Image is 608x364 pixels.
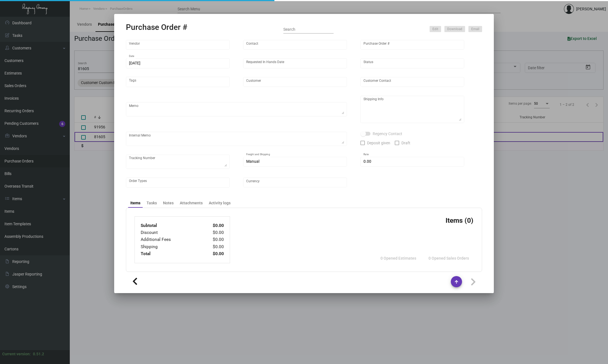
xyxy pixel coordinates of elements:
[140,229,201,236] td: Discount
[401,140,410,146] span: Draft
[432,27,438,32] span: Edit
[201,236,224,243] td: $0.00
[2,351,31,357] div: Current version:
[163,200,174,206] div: Notes
[373,130,402,137] span: Regency Contact
[140,222,201,229] td: Subtotal
[246,159,259,164] span: Manual
[376,253,421,263] button: 0 Opened Estimates
[429,256,469,260] span: 0 Opened Sales Orders
[180,200,203,206] div: Attachments
[147,200,157,206] div: Tasks
[201,250,224,257] td: $0.00
[140,236,201,243] td: Additional Fees
[367,140,390,146] span: Deposit given
[209,200,231,206] div: Activity logs
[468,26,482,32] button: Email
[424,253,473,263] button: 0 Opened Sales Orders
[201,222,224,229] td: $0.00
[444,26,465,32] button: Download
[447,27,462,32] span: Download
[126,23,187,32] h2: Purchase Order #
[446,216,473,224] h3: Items (0)
[130,200,140,206] div: Items
[471,27,479,32] span: Email
[140,250,201,257] td: Total
[201,229,224,236] td: $0.00
[33,351,44,357] div: 0.51.2
[201,243,224,250] td: $0.00
[430,26,441,32] button: Edit
[380,256,416,260] span: 0 Opened Estimates
[140,243,201,250] td: Shipping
